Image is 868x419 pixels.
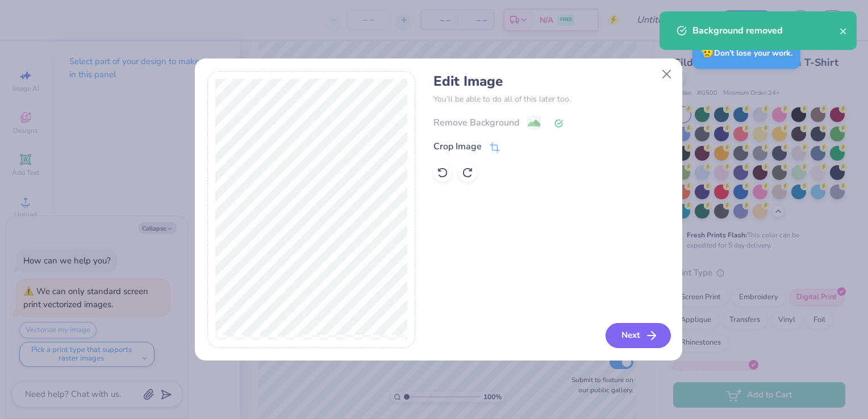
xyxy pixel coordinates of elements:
[840,24,848,37] button: close
[606,323,671,348] button: Next
[433,140,482,153] div: Crop Image
[692,36,800,69] div: Don’t lose your work.
[433,73,669,90] h4: Edit Image
[433,93,669,105] p: You’ll be able to do all of this later too.
[692,24,840,37] div: Background removed
[656,63,677,85] button: Close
